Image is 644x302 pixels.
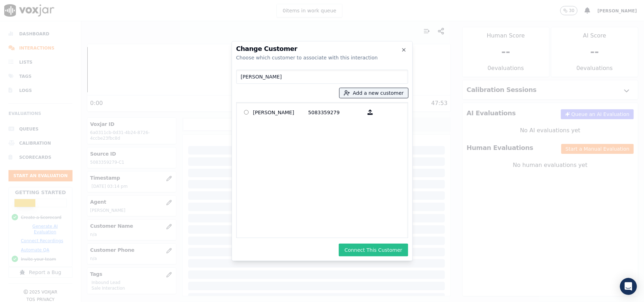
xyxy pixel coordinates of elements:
[308,107,364,118] p: 5083359279
[244,110,249,115] input: [PERSON_NAME] 5083359279
[236,46,408,52] h2: Change Customer
[236,54,408,61] div: Choose which customer to associate with this interaction
[236,70,408,84] input: Search Customers
[620,278,637,295] div: Open Intercom Messenger
[253,107,308,118] p: [PERSON_NAME]
[364,107,377,118] button: [PERSON_NAME] 5083359279
[340,88,408,98] button: Add a new customer
[339,244,408,256] button: Connect This Customer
